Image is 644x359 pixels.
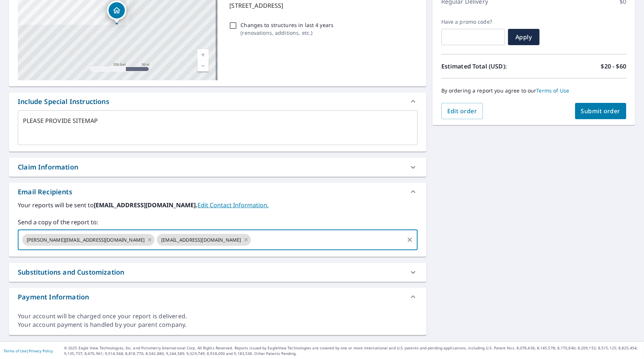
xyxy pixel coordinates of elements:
div: Your account payment is handled by your parent company. [18,321,418,329]
div: Substitutions and Customization [18,267,124,277]
div: Your account will be charged once your report is delivered. [18,312,418,321]
p: Estimated Total (USD): [441,62,534,71]
button: Edit order [441,103,483,119]
div: Include Special Instructions [18,97,109,107]
a: Privacy Policy [29,348,53,353]
div: Claim Information [18,162,78,172]
a: Current Level 17, Zoom Out [197,60,209,71]
p: © 2025 Eagle View Technologies, Inc. and Pictometry International Corp. All Rights Reserved. Repo... [64,345,640,356]
div: [EMAIL_ADDRESS][DOMAIN_NAME] [157,234,251,246]
button: Apply [508,29,540,45]
textarea: PLEASE PROVIDE SITEMAP [23,117,412,138]
div: Claim Information [9,158,426,177]
span: Apply [514,33,534,41]
label: Have a promo code? [441,19,505,25]
p: | [4,349,53,353]
button: Clear [405,235,415,245]
span: [PERSON_NAME][EMAIL_ADDRESS][DOMAIN_NAME] [22,236,149,244]
b: [EMAIL_ADDRESS][DOMAIN_NAME]. [94,201,197,209]
div: Include Special Instructions [9,93,426,110]
p: ( renovations, additions, etc. ) [240,29,333,37]
span: [EMAIL_ADDRESS][DOMAIN_NAME] [157,236,245,244]
a: Terms of Use [537,87,570,94]
p: By ordering a report you agree to our [441,87,626,94]
div: Payment Information [18,292,89,302]
a: Terms of Use [4,348,27,353]
div: [PERSON_NAME][EMAIL_ADDRESS][DOMAIN_NAME] [22,234,155,246]
a: EditContactInfo [197,201,269,209]
span: Edit order [447,107,477,115]
div: Email Recipients [18,187,72,197]
div: Payment Information [9,288,426,306]
p: $20 - $60 [601,62,626,71]
div: Substitutions and Customization [9,263,426,282]
span: Submit order [581,107,621,115]
label: Send a copy of the report to: [18,218,418,227]
div: Dropped pin, building 1, Residential property, 4710 212th St SW Mountlake Terrace, WA 98043 [107,1,126,24]
p: Changes to structures in last 4 years [240,21,333,29]
p: [STREET_ADDRESS] [229,1,414,10]
button: Submit order [575,103,627,119]
a: Current Level 17, Zoom In [197,49,209,60]
label: Your reports will be sent to [18,201,418,209]
div: Email Recipients [9,183,426,201]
